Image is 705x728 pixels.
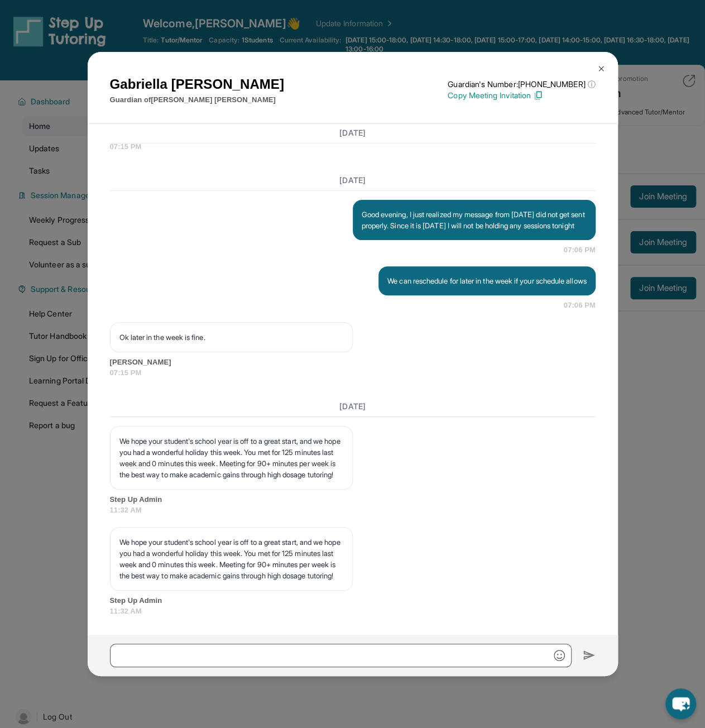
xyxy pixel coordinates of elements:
h1: Gabriella [PERSON_NAME] [110,74,284,94]
img: Emoji [554,650,565,661]
h3: [DATE] [110,175,596,186]
h3: [DATE] [110,401,596,412]
p: Ok later in the week is fine. [119,332,343,343]
span: 07:15 PM [110,367,596,379]
span: 11:32 AM [110,606,596,617]
span: 07:06 PM [564,300,596,311]
p: We hope your student's school year is off to a great start, and we hope you had a wonderful holid... [119,435,343,480]
span: ⓘ [587,79,595,90]
img: Copy Icon [533,90,543,100]
h3: [DATE] [110,127,596,138]
span: Step Up Admin [110,494,596,505]
span: [PERSON_NAME] [110,357,596,368]
span: 11:32 AM [110,505,596,516]
p: Good evening, I just realized my message from [DATE] did not get sent properly. Since it is [DATE... [362,209,587,231]
span: Step Up Admin [110,595,596,606]
p: Guardian's Number: [PHONE_NUMBER] [448,79,595,90]
p: Copy Meeting Invitation [448,90,595,101]
button: chat-button [665,688,696,719]
p: We hope your student's school year is off to a great start, and we hope you had a wonderful holid... [119,537,343,581]
p: Guardian of [PERSON_NAME] [PERSON_NAME] [110,94,284,106]
p: We can reschedule for later in the week if your schedule allows [387,275,586,286]
img: Close Icon [597,64,606,73]
img: Send icon [583,649,596,662]
span: 07:15 PM [110,141,596,152]
span: 07:06 PM [564,245,596,256]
